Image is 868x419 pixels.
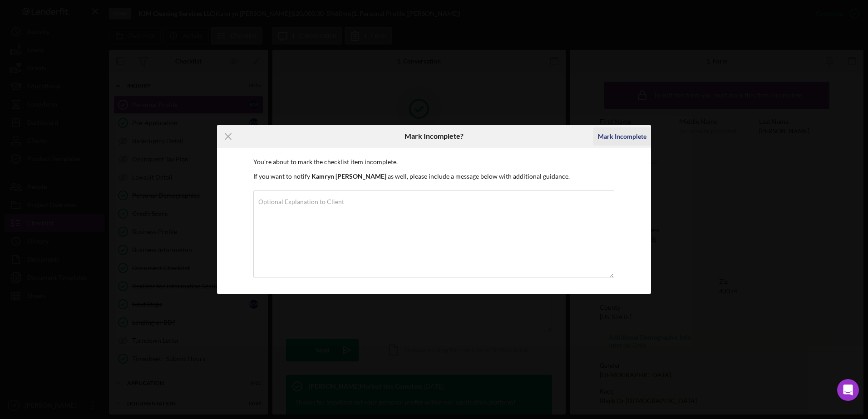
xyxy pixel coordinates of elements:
[593,127,651,146] button: Mark Incomplete
[598,127,646,146] div: Mark Incomplete
[258,198,344,205] label: Optional Explanation to Client
[253,171,615,181] p: If you want to notify as well, please include a message below with additional guidance.
[311,172,386,180] b: Kamryn [PERSON_NAME]
[837,379,859,401] div: Open Intercom Messenger
[404,132,464,140] h6: Mark Incomplete?
[253,157,615,167] p: You're about to mark the checklist item incomplete.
